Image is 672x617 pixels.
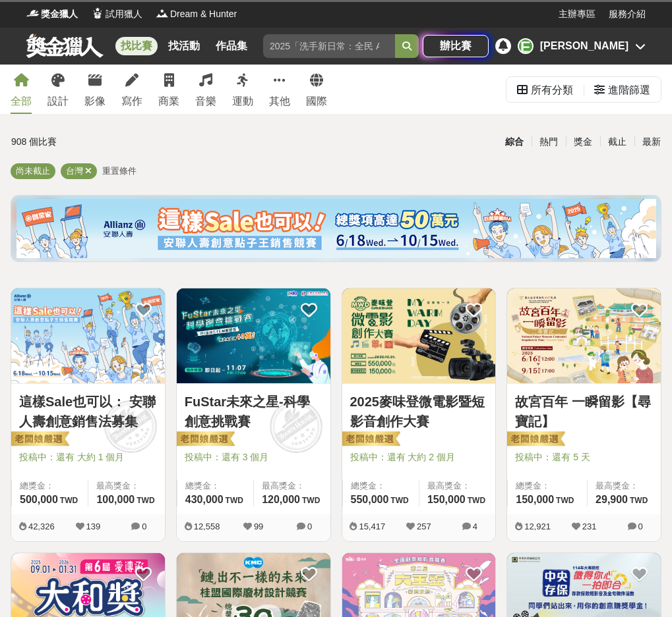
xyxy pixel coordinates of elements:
a: 音樂 [195,65,216,114]
img: 老闆娘嚴選 [9,431,69,449]
span: TWD [60,496,78,505]
span: 4 [473,522,477,531]
a: 商業 [158,65,179,114]
a: 設計 [47,65,69,114]
a: 主辦專區 [559,7,596,21]
a: 這樣Sale也可以： 安聯人壽創意銷售法募集 [19,392,157,431]
span: TWD [226,496,243,505]
span: 投稿中：還有 大約 1 個月 [19,450,157,464]
a: 其他 [269,65,290,114]
span: 重置條件 [102,166,137,176]
div: 其他 [269,94,290,109]
span: 投稿中：還有 5 天 [515,450,653,464]
a: LogoDream & Hunter [156,7,237,21]
a: 辦比賽 [423,35,489,57]
img: Logo [156,7,169,20]
span: 120,000 [262,494,300,505]
span: 150,000 [516,494,554,505]
span: TWD [137,496,154,505]
span: 獎金獵人 [41,7,78,21]
div: 熱門 [532,130,566,153]
a: 國際 [306,65,327,114]
div: 最新 [634,130,669,153]
span: 最高獎金： [427,479,487,493]
a: 找比賽 [115,37,158,55]
span: 100,000 [96,494,135,505]
div: 所有分類 [531,77,573,103]
div: 截止 [600,130,634,153]
span: 139 [86,522,101,531]
div: 寫作 [121,94,142,109]
div: 國際 [306,94,327,109]
img: Cover Image [177,288,330,383]
span: 12,921 [524,522,551,531]
span: 0 [307,522,312,531]
div: 商業 [158,94,179,109]
img: Cover Image [342,288,496,383]
span: 最高獎金： [596,479,653,493]
a: 找活動 [163,37,205,55]
div: E [518,38,534,54]
span: TWD [556,496,574,505]
a: 故宮百年 一瞬留影【尋寶記】 [515,392,653,431]
img: Cover Image [507,288,661,383]
a: Logo獎金獵人 [26,7,78,21]
span: 15,417 [359,522,385,531]
span: 29,900 [596,494,628,505]
span: 0 [142,522,146,531]
span: 430,000 [185,494,224,505]
span: 投稿中：還有 3 個月 [185,450,322,464]
a: 2025麥味登微電影暨短影音創作大賽 [350,392,488,431]
span: TWD [390,496,408,505]
div: 進階篩選 [608,77,650,103]
a: 服務介紹 [609,7,646,21]
img: cf4fb443-4ad2-4338-9fa3-b46b0bf5d316.png [16,199,656,258]
span: 12,558 [194,522,220,531]
div: 設計 [47,94,69,109]
a: 全部 [11,65,32,114]
a: FuStar未來之星-科學創意挑戰賽 [185,392,322,431]
img: Logo [26,7,40,20]
span: 257 [417,522,431,531]
span: 總獎金： [185,479,245,493]
span: 550,000 [351,494,389,505]
span: 150,000 [427,494,466,505]
a: 影像 [84,65,106,114]
div: 運動 [232,94,253,109]
span: 42,326 [28,522,55,531]
span: TWD [302,496,320,505]
span: 500,000 [20,494,58,505]
span: 總獎金： [20,479,80,493]
span: Dream & Hunter [170,7,237,21]
img: Logo [91,7,104,20]
img: 老闆娘嚴選 [504,431,565,449]
a: 運動 [232,65,253,114]
div: 綜合 [497,130,532,153]
span: 99 [254,522,263,531]
div: 全部 [11,94,32,109]
div: 影像 [84,94,106,109]
span: 0 [638,522,643,531]
img: Cover Image [11,288,165,383]
img: 老闆娘嚴選 [174,431,235,449]
span: 尚未截止 [16,166,50,176]
span: 投稿中：還有 大約 2 個月 [350,450,488,464]
span: 總獎金： [516,479,579,493]
span: 台灣 [66,166,83,176]
span: 試用獵人 [106,7,142,21]
span: TWD [630,496,648,505]
span: 231 [582,522,597,531]
a: Logo試用獵人 [91,7,142,21]
span: 最高獎金： [96,479,156,493]
div: 音樂 [195,94,216,109]
div: [PERSON_NAME] [540,38,628,54]
a: 寫作 [121,65,142,114]
a: 作品集 [210,37,253,55]
input: 2025「洗手新日常：全民 ALL IN」洗手歌全台徵選 [263,34,395,58]
div: 獎金 [566,130,600,153]
img: 老闆娘嚴選 [340,431,400,449]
